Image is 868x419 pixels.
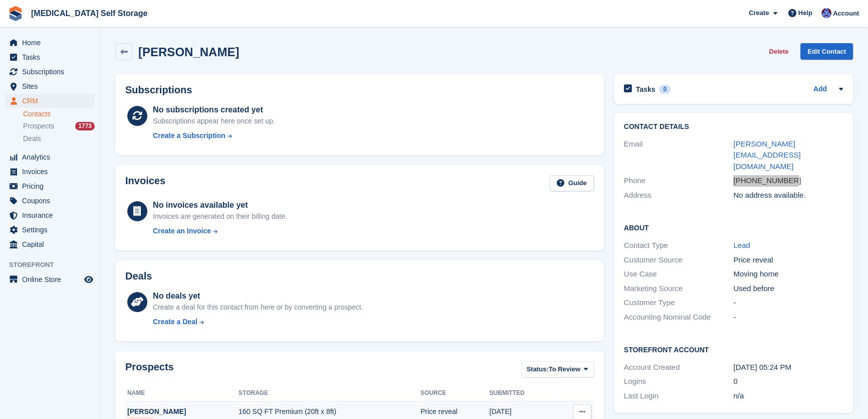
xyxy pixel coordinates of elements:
a: [MEDICAL_DATA] Self Storage [27,5,151,22]
div: - [733,297,843,309]
span: Coupons [22,194,82,208]
div: - [733,312,843,323]
div: Use Case [624,268,734,280]
span: Help [798,8,812,18]
div: Create a deal for this contact from here or by converting a prospect. [153,302,363,313]
span: Subscriptions [22,65,82,79]
th: Storage [239,385,420,401]
a: Create a Subscription [153,130,275,141]
a: Lead [733,241,750,249]
a: menu [5,150,95,164]
div: No deals yet [153,290,363,302]
span: Online Store [22,272,82,287]
span: CRM [22,94,82,108]
h2: Tasks [636,85,656,94]
a: menu [5,94,95,108]
span: Storefront [9,260,100,270]
a: menu [5,272,95,287]
th: Source [420,385,490,401]
div: n/a [733,390,843,402]
a: menu [5,79,95,93]
button: Delete [765,43,792,60]
th: Name [125,385,239,401]
span: Deals [23,134,41,144]
div: Price reveal [733,254,843,266]
div: Address [624,190,734,201]
div: Email [624,138,734,173]
a: Prospects 1773 [23,121,95,131]
span: Capital [22,237,82,251]
div: [DATE] 05:24 PM [733,362,843,373]
div: 0 [659,85,671,94]
span: Account [833,9,859,19]
h2: [PERSON_NAME] [138,45,239,59]
div: Customer Source [624,254,734,266]
a: menu [5,165,95,179]
div: Create an Invoice [153,226,211,236]
div: Logins [624,376,734,387]
a: menu [5,237,95,251]
span: Insurance [22,208,82,222]
span: Status: [527,364,549,374]
span: Pricing [22,179,82,193]
button: Status: To Review [521,361,594,378]
span: Create [749,8,769,18]
h2: Prospects [125,361,174,380]
a: [PERSON_NAME][EMAIL_ADDRESS][DOMAIN_NAME] [733,139,800,171]
img: stora-icon-8386f47178a22dfd0bd8f6a31ec36ba5ce8667c1dd55bd0f319d3a0aa187defe.svg [8,6,23,21]
a: Contacts [23,109,95,119]
div: Accounting Nominal Code [624,312,734,323]
span: Tasks [22,50,82,64]
div: Used before [733,283,843,295]
span: Sites [22,79,82,93]
a: menu [5,179,95,193]
span: To Review [549,364,580,374]
span: Analytics [22,150,82,164]
div: Phone [624,175,734,187]
span: Prospects [23,121,54,131]
a: Edit Contact [800,43,853,60]
div: No address available. [733,190,843,201]
div: No invoices available yet [153,199,287,211]
div: Last Login [624,390,734,402]
a: menu [5,194,95,208]
div: Price reveal [420,406,490,417]
div: 0 [733,376,843,387]
h2: Invoices [125,175,165,192]
div: Create a Deal [153,317,197,327]
th: Submitted [489,385,554,401]
a: Preview store [83,273,95,286]
div: Moving home [733,268,843,280]
a: menu [5,208,95,222]
div: Invoices are generated on their billing date. [153,211,287,222]
h2: Contact Details [624,123,843,131]
h2: About [624,222,843,232]
a: menu [5,65,95,79]
div: [PHONE_NUMBER] [733,175,843,187]
h2: Storefront Account [624,344,843,354]
h2: Subscriptions [125,84,594,96]
div: Subscriptions appear here once set up. [153,116,275,126]
a: Add [813,84,827,95]
div: Contact Type [624,240,734,251]
div: 1773 [75,122,95,130]
div: [DATE] [489,406,554,417]
img: Helen Walker [821,8,831,18]
div: Create a Subscription [153,130,226,141]
div: Customer Type [624,297,734,309]
span: Home [22,36,82,50]
div: [PERSON_NAME] [127,406,239,417]
a: Deals [23,133,95,144]
a: Guide [550,175,594,192]
span: Invoices [22,165,82,179]
a: Create a Deal [153,317,363,327]
a: Create an Invoice [153,226,287,236]
div: No subscriptions created yet [153,104,275,116]
div: Marketing Source [624,283,734,295]
div: Account Created [624,362,734,373]
h2: Deals [125,270,152,282]
span: Settings [22,223,82,237]
a: menu [5,223,95,237]
div: 160 SQ FT Premium (20ft x 8ft) [239,406,420,417]
a: menu [5,36,95,50]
